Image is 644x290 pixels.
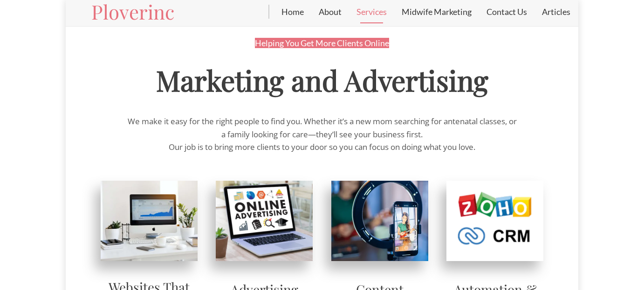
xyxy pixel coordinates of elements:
span: Marketing and Advertising [156,61,488,99]
p: We make it easy for the right people to find you. Whether it’s a new mom searching for antenatal ... [126,115,518,140]
p: Our job is to bring more clients to your door so you can focus on doing what you love. [126,141,518,153]
span: Helping You Get More Clients Online [255,38,389,48]
a: Ploverinc [91,2,174,21]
